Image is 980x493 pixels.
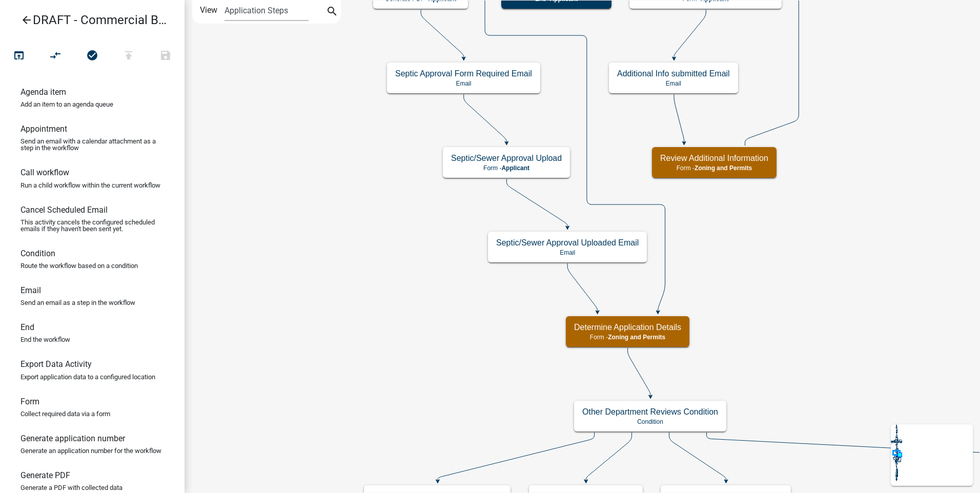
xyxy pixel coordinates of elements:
i: compare_arrows [50,49,62,64]
button: Auto Layout [37,45,74,67]
div: Workflow actions [1,45,184,70]
p: End the workflow [21,336,70,343]
span: Zoning and Permits [695,165,752,172]
button: Test Workflow [1,45,37,67]
span: Applicant [501,165,529,172]
button: search [324,4,340,20]
h5: Review Additional Information [660,153,768,163]
i: open_in_browser [13,49,25,64]
a: DRAFT - Commercial Building Permit [8,8,168,32]
h6: Email [21,285,41,295]
h5: Septic/Sewer Approval Upload [451,153,562,163]
p: Form - [451,165,562,172]
p: This activity cancels the configured scheduled emails if they haven't been sent yet. [21,219,164,232]
h6: Form [21,397,39,406]
p: Add an item to an agenda queue [21,101,113,108]
h6: Cancel Scheduled Email [21,205,108,215]
p: Send an email as a step in the workflow [21,299,135,306]
h6: Export Data Activity [21,359,92,369]
i: publish [122,49,135,64]
i: check_circle [86,49,98,64]
p: Email [395,80,532,87]
p: Send an email with a calendar attachment as a step in the workflow [21,138,164,151]
h5: Determine Application Details [574,322,681,332]
h6: Agenda item [21,87,66,97]
p: Generate an application number for the workflow [21,447,161,454]
h6: Call workflow [21,168,69,177]
h5: Other Department Reviews Condition [582,407,718,417]
p: Generate a PDF with collected data [21,484,122,491]
p: Export application data to a configured location [21,374,155,380]
span: Zoning and Permits [608,334,665,341]
p: Email [617,80,730,87]
h5: Septic/Sewer Approval Uploaded Email [496,238,639,248]
h6: Condition [21,249,55,258]
p: Run a child workflow within the current workflow [21,182,160,189]
p: Email [496,249,639,256]
h6: End [21,322,34,332]
h6: Generate PDF [21,470,70,480]
i: search [326,5,338,19]
p: Collect required data via a form [21,410,110,417]
p: Form - [660,165,768,172]
p: Route the workflow based on a condition [21,262,138,269]
h5: Additional Info submitted Email [617,69,730,78]
i: arrow_back [21,14,33,28]
button: Save [147,45,184,67]
button: Publish [110,45,147,67]
p: Form - [574,334,681,341]
p: Condition [582,418,718,425]
i: save [159,49,172,64]
h6: Appointment [21,124,67,134]
h5: Septic Approval Form Required Email [395,69,532,78]
button: No problems [74,45,111,67]
h6: Generate application number [21,434,125,443]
